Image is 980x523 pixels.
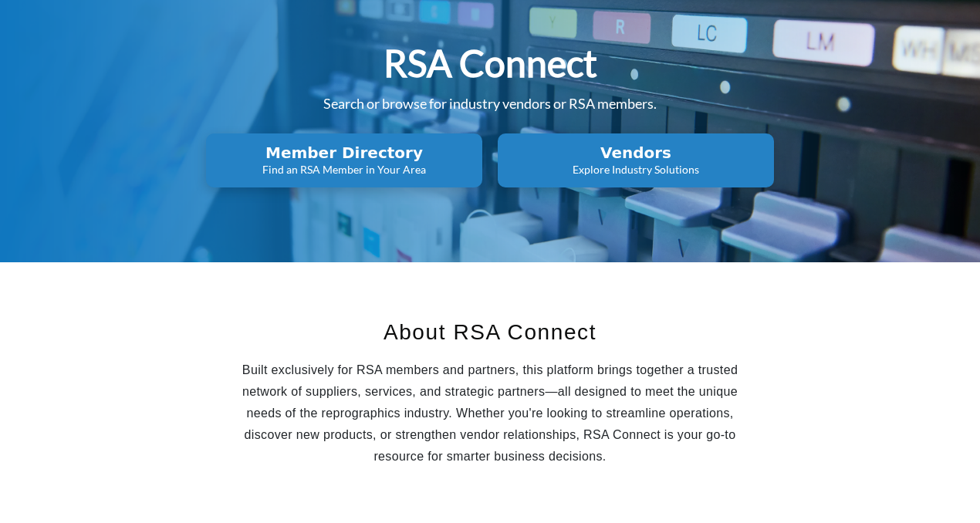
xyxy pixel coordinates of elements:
[206,133,482,187] button: Member Directory Find an RSA Member in Your Area
[502,162,769,177] p: Explore Industry Solutions
[240,316,741,349] h2: About RSA Connect
[498,133,774,187] button: Vendors Explore Industry Solutions
[211,143,478,162] h2: Member Directory
[211,162,478,177] p: Find an RSA Member in Your Area
[384,39,597,87] h1: RSA Connect
[502,143,769,162] h2: Vendors
[240,359,741,467] p: Built exclusively for RSA members and partners, this platform brings together a trusted network o...
[323,95,657,112] span: Search or browse for industry vendors or RSA members.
